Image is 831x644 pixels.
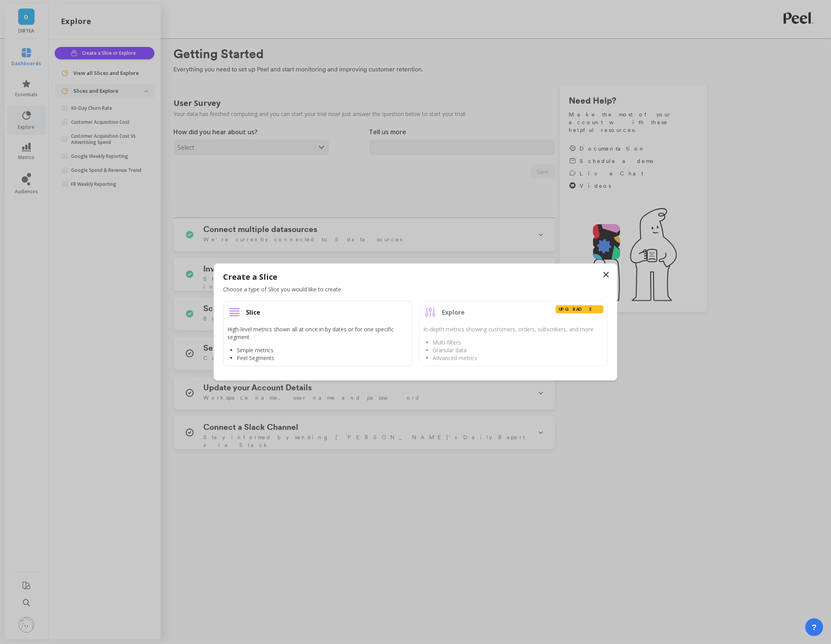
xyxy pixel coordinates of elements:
h2: Create a Slice [223,272,608,282]
img: new regular slice [228,305,242,319]
span: ? [812,622,817,633]
li: Peel Segments [237,354,408,362]
div: Upgrade [556,305,604,313]
h3: Slice [246,308,261,316]
p: High-level metrics shown all at once in by dates or for one specific segment [228,325,408,341]
li: Multi-filters [433,339,594,346]
li: Granular data [433,346,594,354]
button: ? [805,618,823,636]
li: Simple metrics [237,346,408,354]
p: Choose a type of Slice you would like to create [223,286,608,293]
h3: Explore [442,308,465,316]
p: In-depth metrics showing customers, orders, subscribers, and more [423,325,594,333]
li: Advanced metrics [433,354,594,362]
img: new explore slice [423,305,437,319]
